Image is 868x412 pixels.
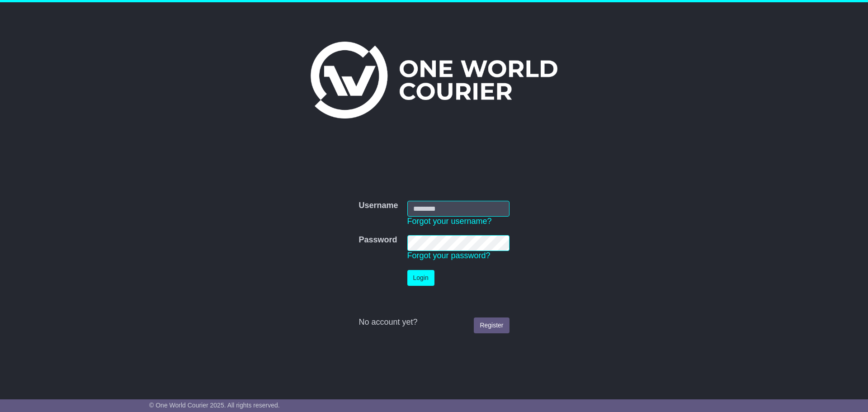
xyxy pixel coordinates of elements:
label: Password [359,235,397,245]
a: Register [474,317,509,333]
div: No account yet? [359,317,509,327]
button: Login [407,270,434,286]
a: Forgot your password? [407,251,491,260]
span: © One World Courier 2025. All rights reserved. [149,402,280,409]
img: One World [311,42,557,118]
a: Forgot your username? [407,217,492,226]
label: Username [359,201,398,211]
